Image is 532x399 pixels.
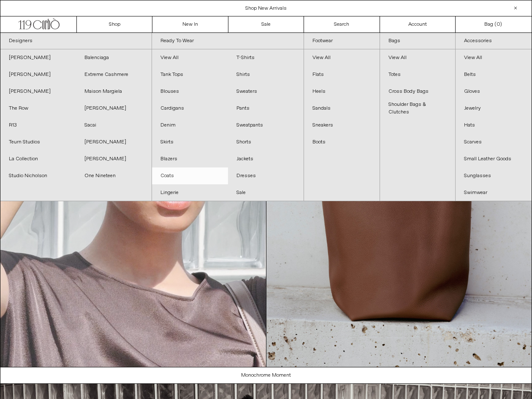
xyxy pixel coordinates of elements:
[152,66,228,83] a: Tank Tops
[497,21,500,28] span: 0
[380,83,456,100] a: Cross Body Bags
[456,49,532,66] a: View All
[152,16,228,32] a: New In
[304,49,380,66] a: View All
[228,117,304,134] a: Sweatpants
[456,184,532,201] a: Swimwear
[456,16,531,32] a: Bag ()
[228,134,304,151] a: Shorts
[228,151,304,167] a: Jackets
[304,117,380,134] a: Sneakers
[228,49,304,66] a: T-Shirts
[304,134,380,151] a: Boots
[228,184,304,201] a: Sale
[228,100,304,117] a: Pants
[0,117,76,134] a: R13
[152,134,228,151] a: Skirts
[152,100,228,117] a: Cardigans
[497,21,502,28] span: )
[304,83,380,100] a: Heels
[456,100,532,117] a: Jewelry
[456,151,532,167] a: Small Leather Goods
[380,33,456,49] a: Bags
[76,66,152,83] a: Extreme Cashmere
[456,33,532,49] a: Accessories
[456,167,532,184] a: Sunglasses
[152,117,228,134] a: Denim
[0,362,266,369] a: Your browser does not support the video tag.
[380,16,456,32] a: Account
[152,167,228,184] a: Coats
[152,33,303,49] a: Ready To Wear
[0,367,532,383] a: Monochrome Moment
[456,83,532,100] a: Gloves
[228,83,304,100] a: Sweaters
[380,100,456,117] a: Shoulder Bags & Clutches
[76,134,152,151] a: [PERSON_NAME]
[304,66,380,83] a: Flats
[76,49,152,66] a: Balenciaga
[0,100,76,117] a: The Row
[304,100,380,117] a: Sandals
[228,16,304,32] a: Sale
[76,117,152,134] a: Sacai
[0,66,76,83] a: [PERSON_NAME]
[76,100,152,117] a: [PERSON_NAME]
[76,151,152,167] a: [PERSON_NAME]
[77,16,152,32] a: Shop
[152,83,228,100] a: Blouses
[228,66,304,83] a: Shirts
[152,184,228,201] a: Lingerie
[304,33,380,49] a: Footwear
[380,49,456,66] a: View All
[380,66,456,83] a: Totes
[0,33,152,49] a: Designers
[76,83,152,100] a: Maison Margiela
[245,5,287,12] a: Shop New Arrivals
[228,167,304,184] a: Dresses
[152,151,228,167] a: Blazers
[152,49,228,66] a: View All
[304,16,380,32] a: Search
[76,167,152,184] a: One Nineteen
[0,134,76,151] a: Teurn Studios
[0,167,76,184] a: Studio Nicholson
[456,117,532,134] a: Hats
[0,49,76,66] a: [PERSON_NAME]
[0,83,76,100] a: [PERSON_NAME]
[456,66,532,83] a: Belts
[456,134,532,151] a: Scarves
[0,151,76,167] a: La Collection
